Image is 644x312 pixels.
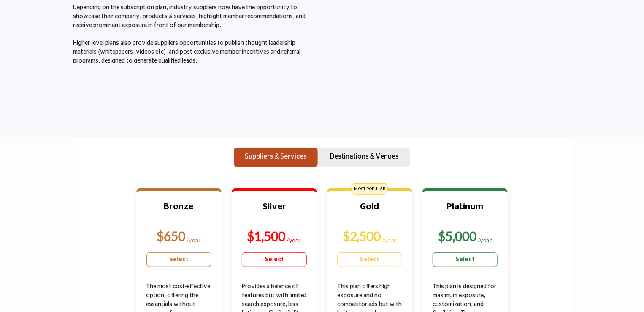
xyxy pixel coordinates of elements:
sub: /year [187,236,201,244]
a: Select [433,252,498,267]
b: $650 [157,228,185,244]
button: Suppliers & Services [234,148,318,167]
sub: /year [287,236,302,244]
p: Destinations & Venues [330,151,399,161]
h3: Platinum [433,201,498,222]
sub: /year [382,236,397,244]
p: Depending on the subscription plan, industry suppliers now have the opportunity to showcase their... [73,3,318,66]
a: Select [337,252,402,267]
b: $2,500 [343,228,381,244]
span: MOST POPULAR [352,183,388,195]
sub: /year [478,236,492,244]
b: $1,500 [247,228,286,244]
h3: Bronze [146,201,211,222]
button: Destinations & Venues [319,148,410,167]
b: $5,000 [438,228,476,244]
a: Select [242,252,307,267]
p: Suppliers & Services [245,151,307,161]
a: Select [146,252,211,267]
h3: Silver [242,201,307,222]
h3: Gold [337,201,402,222]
